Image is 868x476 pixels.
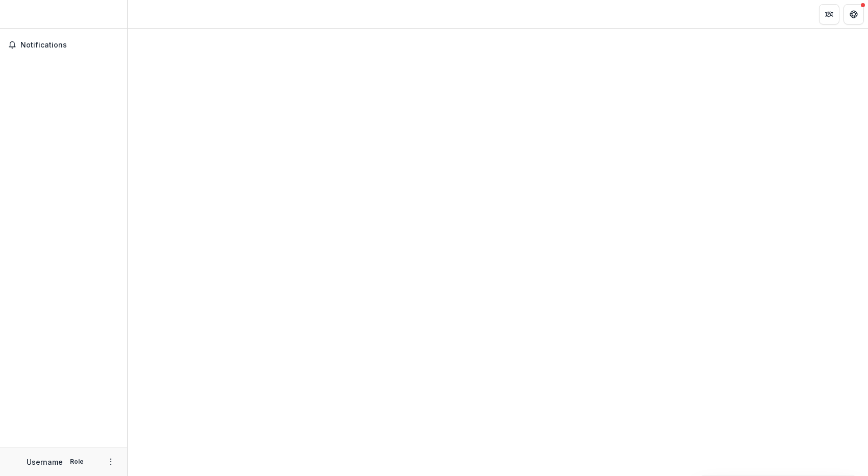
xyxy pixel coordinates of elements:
button: More [105,456,117,468]
button: Notifications [4,37,123,53]
span: Notifications [20,41,119,50]
p: Username [27,457,63,467]
button: Get Help [843,4,864,25]
p: Role [67,457,87,466]
button: Partners [819,4,839,25]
